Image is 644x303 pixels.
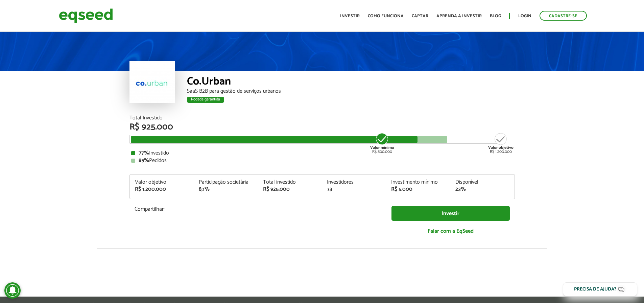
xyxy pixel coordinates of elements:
[488,132,514,154] div: R$ 1.200.000
[135,187,189,192] div: R$ 1.200.000
[59,7,113,25] img: EqSeed
[131,150,513,156] div: Investido
[139,148,149,158] strong: 77%
[368,14,404,18] a: Como funciona
[187,76,515,89] div: Co.Urban
[455,187,509,192] div: 23%
[263,187,317,192] div: R$ 925.000
[135,206,381,212] p: Compartilhar:
[263,180,317,185] div: Total investido
[412,14,428,18] a: Captar
[327,180,381,185] div: Investidores
[187,97,224,103] div: Rodada garantida
[139,156,149,165] strong: 85%
[129,115,515,121] div: Total Investido
[540,11,587,21] a: Cadastre-se
[187,89,515,94] div: SaaS B2B para gestão de serviços urbanos
[199,187,253,192] div: 8,1%
[391,180,445,185] div: Investimento mínimo
[436,14,482,18] a: Aprenda a investir
[327,187,381,192] div: 73
[369,132,395,154] div: R$ 800.000
[131,158,513,163] div: Pedidos
[135,180,189,185] div: Valor objetivo
[391,206,510,221] a: Investir
[518,14,531,18] a: Login
[391,187,445,192] div: R$ 5.000
[340,14,360,18] a: Investir
[199,180,253,185] div: Participação societária
[488,144,514,151] strong: Valor objetivo
[370,144,394,151] strong: Valor mínimo
[129,123,515,132] div: R$ 925.000
[490,14,501,18] a: Blog
[391,224,510,238] a: Falar com a EqSeed
[455,180,509,185] div: Disponível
